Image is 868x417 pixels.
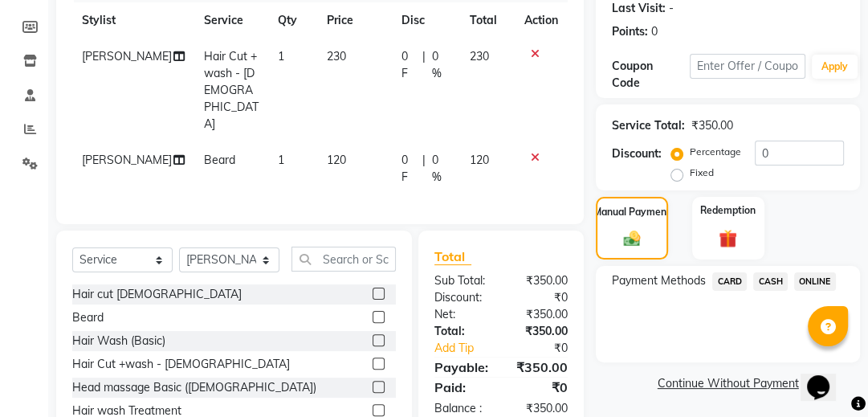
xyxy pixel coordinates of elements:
div: Hair cut [DEMOGRAPHIC_DATA] [72,286,242,303]
th: Disc [391,2,459,39]
th: Service [194,2,268,39]
a: Add Tip [422,340,514,357]
div: ₹350.00 [501,358,580,377]
span: 230 [327,49,346,63]
div: Payable: [422,358,501,377]
img: _gift.svg [713,227,743,250]
label: Percentage [690,145,741,159]
span: | [422,152,426,186]
span: Total [434,248,471,265]
span: | [422,48,426,82]
a: Continue Without Payment [599,375,857,392]
span: Beard [204,153,235,167]
div: Discount: [422,289,501,306]
div: Total: [422,323,501,340]
div: ₹350.00 [501,306,580,323]
button: Apply [812,55,858,79]
div: Coupon Code [612,58,689,92]
label: Redemption [700,203,756,218]
span: 1 [278,49,284,63]
label: Fixed [690,166,714,180]
span: 0 F [401,48,416,82]
div: Paid: [422,378,501,397]
div: ₹350.00 [501,400,580,417]
iframe: chat widget [801,353,852,401]
input: Search or Scan [291,247,396,272]
span: Hair Cut +wash - [DEMOGRAPHIC_DATA] [204,49,259,131]
span: CASH [753,272,788,291]
div: Hair Cut +wash - [DEMOGRAPHIC_DATA] [72,356,290,373]
div: Head massage Basic ([DEMOGRAPHIC_DATA]) [72,379,316,396]
th: Total [460,2,515,39]
th: Qty [268,2,317,39]
div: Beard [72,309,104,326]
span: [PERSON_NAME] [82,49,172,63]
span: 230 [470,49,489,63]
div: Service Total: [612,117,685,134]
div: ₹350.00 [691,117,733,134]
div: Discount: [612,145,662,162]
span: 0 % [432,48,450,82]
div: Hair Wash (Basic) [72,333,165,350]
label: Manual Payment [593,205,670,219]
div: Sub Total: [422,272,501,289]
th: Action [515,2,568,39]
span: ONLINE [794,272,836,291]
div: Net: [422,306,501,323]
div: Points: [612,23,648,40]
span: 0 % [432,152,450,186]
span: Payment Methods [612,272,706,289]
span: 0 F [401,152,416,186]
span: CARD [712,272,747,291]
div: ₹350.00 [501,323,580,340]
div: ₹0 [501,378,580,397]
div: 0 [651,23,658,40]
th: Stylist [72,2,194,39]
div: ₹0 [515,340,581,357]
input: Enter Offer / Coupon Code [690,54,805,79]
th: Price [317,2,392,39]
span: 1 [278,153,284,167]
span: 120 [327,153,346,167]
img: _cash.svg [618,229,646,248]
div: ₹350.00 [501,272,580,289]
div: Balance : [422,400,501,417]
span: 120 [470,153,489,167]
span: [PERSON_NAME] [82,153,172,167]
div: ₹0 [501,289,580,306]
